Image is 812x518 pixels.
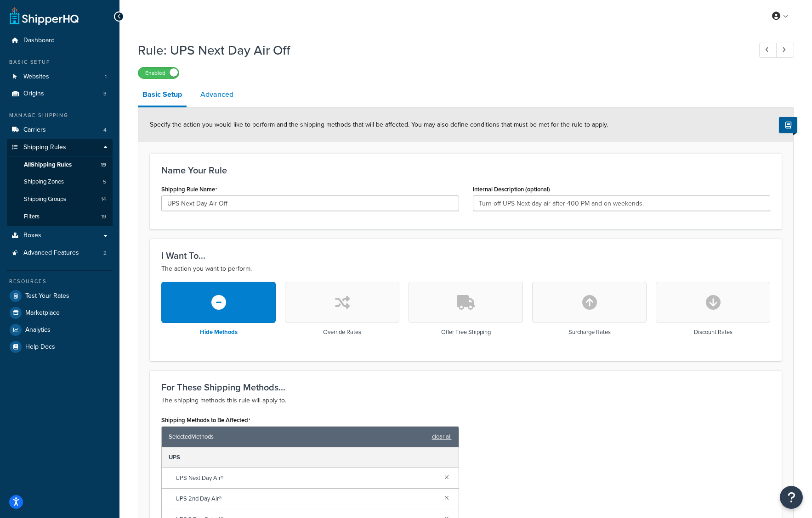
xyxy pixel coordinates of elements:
button: Show Help Docs [779,117,797,133]
h3: Offer Free Shipping [441,329,491,335]
a: Websites1 [7,68,113,85]
a: Shipping Zones5 [7,173,113,190]
label: Internal Description (optional) [473,186,550,193]
a: Boxes [7,227,113,244]
span: 19 [101,161,106,169]
span: Advanced Features [23,249,79,257]
span: Test Your Rates [25,292,69,300]
span: Websites [23,73,49,81]
span: 5 [103,178,106,186]
div: Resources [7,278,113,285]
a: Previous Record [759,43,777,58]
span: Carriers [23,126,46,134]
div: Basic Setup [7,58,113,66]
a: Next Record [776,43,794,58]
li: Websites [7,68,113,85]
span: 4 [103,126,107,134]
h3: Discount Rates [694,329,733,335]
a: AllShipping Rules19 [7,156,113,173]
span: All Shipping Rules [24,161,72,169]
a: Shipping Groups14 [7,191,113,208]
label: Shipping Methods to Be Affected [161,417,250,424]
label: Shipping Rule Name [161,186,217,193]
h3: For These Shipping Methods... [161,382,770,392]
li: Origins [7,85,113,102]
p: The action you want to perform. [161,263,770,274]
a: Dashboard [7,32,113,49]
li: Shipping Rules [7,139,113,226]
h3: Hide Methods [200,329,238,335]
span: Shipping Zones [24,178,64,186]
label: Enabled [138,67,179,78]
span: Dashboard [23,37,55,45]
span: Help Docs [25,343,55,351]
a: Carriers4 [7,122,113,139]
span: 14 [101,195,106,203]
a: Test Your Rates [7,288,113,304]
h1: Rule: UPS Next Day Air Off [138,41,742,59]
a: Analytics [7,322,113,338]
span: 1 [105,73,107,81]
span: 3 [103,90,107,98]
li: Shipping Zones [7,173,113,190]
span: Selected Methods [169,430,427,443]
span: Specify the action you would like to perform and the shipping methods that will be affected. You ... [150,120,608,129]
span: UPS 2nd Day Air® [176,492,437,505]
h3: Surcharge Rates [568,329,611,335]
span: Marketplace [25,309,60,317]
a: clear all [432,430,452,443]
a: Basic Setup [138,84,187,107]
h3: I Want To... [161,251,770,261]
li: Filters [7,208,113,225]
a: Help Docs [7,339,113,355]
a: Marketplace [7,305,113,321]
span: 2 [103,249,107,257]
span: Analytics [25,326,51,334]
span: Boxes [23,232,41,240]
span: UPS Next Day Air® [176,472,437,485]
p: The shipping methods this rule will apply to. [161,395,770,406]
div: Manage Shipping [7,111,113,119]
button: Open Resource Center [780,486,803,509]
span: Origins [23,90,44,98]
h3: Override Rates [323,329,361,335]
li: Shipping Groups [7,191,113,208]
span: Shipping Rules [23,144,66,151]
span: 19 [101,213,106,221]
li: Advanced Features [7,245,113,262]
a: Filters19 [7,208,113,225]
span: Filters [24,213,40,221]
a: Shipping Rules [7,139,113,156]
li: Carriers [7,122,113,139]
a: Advanced [196,84,238,106]
a: Origins3 [7,85,113,102]
span: Shipping Groups [24,195,66,203]
a: Advanced Features2 [7,245,113,262]
h3: Name Your Rule [161,165,770,175]
div: UPS [162,447,459,468]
